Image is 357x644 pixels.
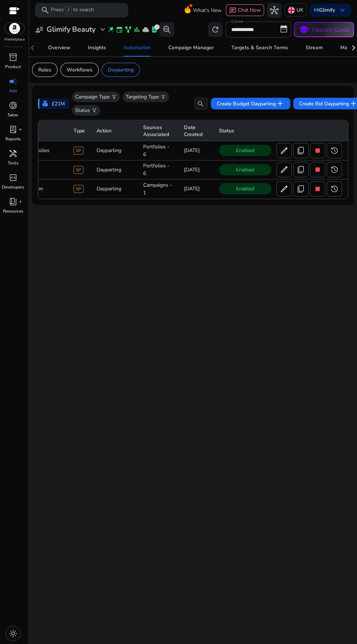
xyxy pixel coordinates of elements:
span: edit [280,165,289,174]
span: stop [313,165,322,174]
span: content_copy [297,146,305,155]
span: family_history [125,26,132,33]
span: cloud [142,26,149,33]
button: history [327,162,342,177]
td: Dayparting [91,160,137,179]
button: stop [310,143,325,158]
button: history [327,181,342,197]
button: edit [276,143,292,158]
p: Marketplace [4,37,25,42]
span: search [41,6,50,15]
span: history [330,185,339,193]
button: search_insights [160,22,174,37]
p: UK [297,4,303,16]
span: bar_chart [133,26,141,33]
button: hub [267,3,282,18]
p: Hi [314,8,335,13]
p: Dayparting [108,66,134,74]
td: Dayparting [91,179,137,198]
span: code_blocks [9,173,17,182]
span: edit [280,185,289,193]
p: Workflows [67,66,93,74]
td: Dayparting [91,141,137,160]
b: Glimify [319,7,335,13]
button: content_copy [293,162,309,177]
span: filter_alt [160,94,166,100]
p: Status [75,106,90,114]
span: filter_alt [111,94,117,100]
span: Create Budget Dayparting [217,99,285,108]
div: Automation [123,45,151,50]
div: Insights [88,45,106,50]
td: [DATE] [178,179,213,198]
p: Product [5,63,21,70]
p: Resources [3,208,23,214]
span: What's New [193,4,221,17]
button: stop [310,181,325,197]
span: school [299,24,309,35]
span: SP [74,185,83,193]
span: fiber_manual_record [19,128,22,131]
span: Enabled [219,145,271,156]
th: Status [213,121,348,141]
button: stop [310,162,325,177]
button: schoolFeature Guide [294,22,354,37]
span: content_copy [297,165,305,174]
span: inventory_2 [9,53,17,62]
span: chat [229,7,236,14]
span: keyboard_arrow_down [338,6,347,15]
button: history [327,143,342,158]
div: Targets & Search Terms [231,45,288,50]
button: content_copy [293,181,309,197]
div: Campaign Manager [168,45,214,50]
p: Sales [8,112,18,118]
div: Stream [306,45,323,50]
span: stop [313,146,322,155]
div: Overview [48,45,70,50]
p: Rules [38,66,51,74]
span: history [330,146,339,155]
button: refresh [208,22,223,37]
p: Feature Guide [312,26,350,34]
td: [DATE] [178,141,213,160]
p: Campaign Type [75,93,110,101]
span: fiber_manual_record [19,200,22,203]
p: Press to search [51,6,94,14]
span: user_attributes [35,25,44,34]
img: uk.svg [288,7,295,14]
span: expand_more [98,25,107,34]
img: amazon.svg [5,23,24,34]
p: Targeting Type [126,93,159,101]
span: add [276,99,285,108]
span: hub [270,6,279,15]
p: Tools [8,160,19,166]
button: edit [276,181,292,197]
span: stop [313,185,322,193]
h3: Glimify Beauty [47,25,95,34]
span: Enabled [219,164,271,175]
td: Portfolios - 6 [137,141,178,160]
span: handyman [9,149,17,158]
button: content_copy [293,143,309,158]
span: event [116,26,123,33]
p: Ads [9,88,17,94]
td: Campaigns - 1 [137,179,178,198]
p: Reports [5,136,21,142]
span: Chat Now [238,7,261,13]
span: book_4 [9,197,17,206]
span: content_copy [297,185,305,193]
span: search_insights [162,25,171,34]
span: Enabled [219,183,271,194]
th: Sources Associated [137,121,178,141]
span: money_bag [42,100,49,107]
span: history [330,165,339,174]
th: Date Created [178,121,213,141]
span: filter_alt [91,108,97,113]
span: lab_profile [9,125,17,134]
span: wand_stars [107,26,114,33]
button: chatChat Now [226,4,264,16]
th: Type [68,121,91,141]
span: donut_small [9,101,17,110]
td: [DATE] [178,160,213,179]
button: Create Budget Daypartingadd [211,98,290,109]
